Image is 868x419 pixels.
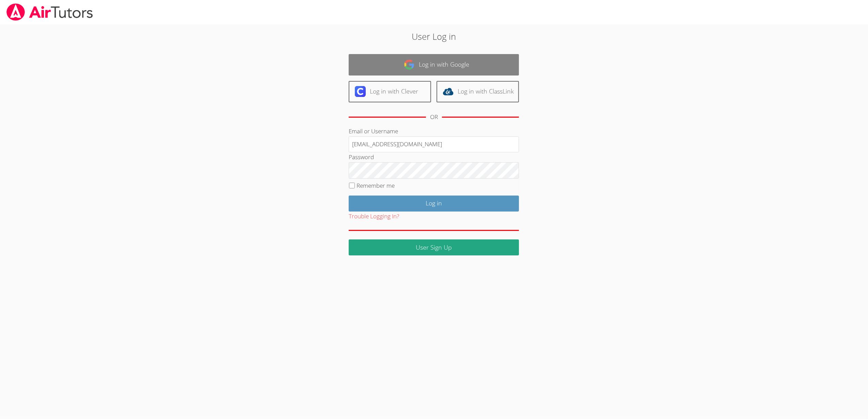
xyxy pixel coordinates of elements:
[349,81,431,102] a: Log in with Clever
[349,153,374,161] label: Password
[355,86,366,97] img: clever-logo-6eab21bc6e7a338710f1a6ff85c0baf02591cd810cc4098c63d3a4b26e2feb20.svg
[349,54,519,76] a: Log in with Google
[430,112,438,122] div: OR
[349,196,519,212] input: Log in
[357,182,395,189] label: Remember me
[349,127,398,135] label: Email or Username
[404,59,415,70] img: google-logo-50288ca7cdecda66e5e0955fdab243c47b7ad437acaf1139b6f446037453330a.svg
[349,212,399,221] button: Trouble Logging In?
[443,86,454,97] img: classlink-logo-d6bb404cc1216ec64c9a2012d9dc4662098be43eaf13dc465df04b49fa7ab582.svg
[6,3,94,21] img: airtutors_banner-c4298cdbf04f3fff15de1276eac7730deb9818008684d7c2e4769d2f7ddbe033.png
[437,81,519,102] a: Log in with ClassLink
[200,30,668,43] h2: User Log in
[349,239,519,255] a: User Sign Up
